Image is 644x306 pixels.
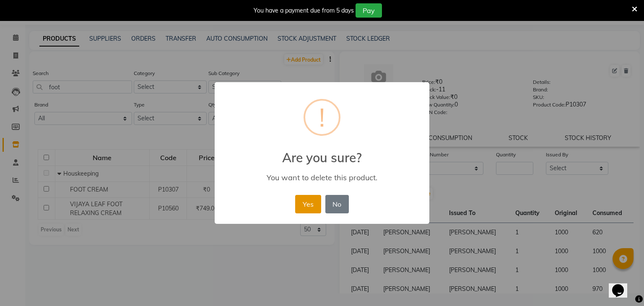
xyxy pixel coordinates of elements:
[254,6,354,15] div: You have a payment due from 5 days
[227,173,417,182] div: You want to delete this product.
[609,272,636,298] iframe: chat widget
[319,101,325,134] div: !
[215,140,429,165] h2: Are you sure?
[356,3,382,18] button: Pay
[295,195,321,213] button: Yes
[325,195,349,213] button: No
